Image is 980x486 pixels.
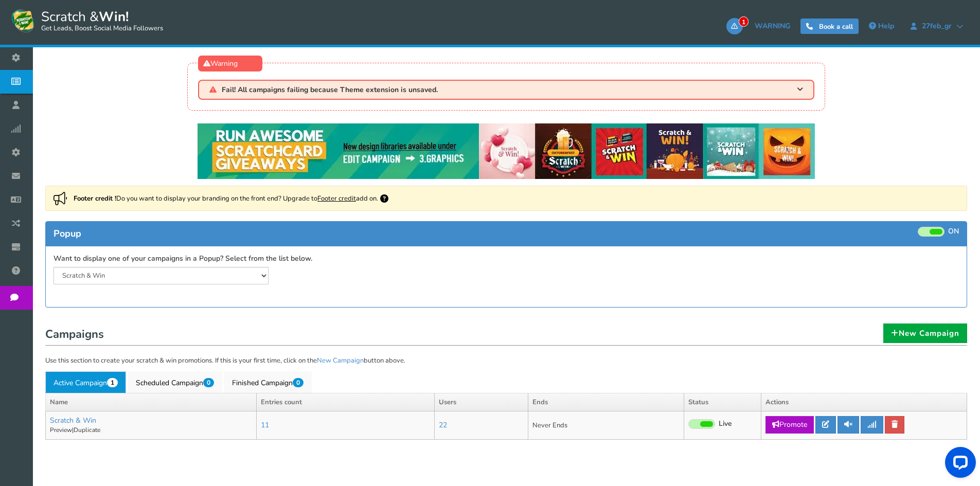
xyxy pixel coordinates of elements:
small: Get Leads, Boost Social Media Followers [41,25,163,33]
a: Promote [765,416,814,434]
span: 1 [107,378,118,387]
a: Help [864,18,899,34]
a: Active Campaign [45,371,126,393]
span: Book a call [819,22,853,31]
a: Footer credit [317,194,356,203]
a: Book a call [800,19,859,34]
h1: Campaigns [45,325,967,346]
a: Preview [50,426,72,434]
span: 0 [203,378,214,387]
th: Status [684,393,761,411]
span: 0 [293,378,304,387]
a: Scratch & Win [50,416,96,425]
label: Want to display one of your campaigns in a Popup? Select from the list below. [54,254,312,264]
span: Scratch & [36,8,163,33]
a: Scheduled Campaign [128,371,222,393]
span: Help [878,21,894,31]
a: Scratch &Win! Get Leads, Boost Social Media Followers [10,8,163,33]
span: 1 [739,16,749,27]
td: Never Ends [528,411,684,439]
a: New Campaign [317,356,364,365]
th: Name [46,393,257,411]
img: Scratch and Win [10,8,36,33]
span: Fail! All campaigns failing because Theme extension is unsaved. [222,86,438,94]
div: Warning [198,56,262,71]
a: New Campaign [883,323,967,343]
span: Popup [54,227,81,240]
p: Use this section to create your scratch & win promotions. If this is your first time, click on th... [45,356,967,366]
strong: Footer credit ! [74,194,116,203]
p: | [50,426,252,435]
span: Live [719,419,732,429]
a: Duplicate [74,426,100,434]
th: Ends [528,393,684,411]
div: Do you want to display your branding on the front end? Upgrade to add on. [45,186,967,211]
span: WARNING [755,21,790,31]
span: 27feb_gr [917,22,956,30]
a: 11 [261,420,269,430]
th: Entries count [257,393,435,411]
a: 22 [439,420,447,430]
iframe: LiveChat chat widget [937,443,980,486]
img: festival-poster-2020.webp [198,123,815,179]
th: Users [435,393,528,411]
a: 1WARNING [726,18,795,34]
span: ON [948,227,959,237]
th: Actions [761,393,967,411]
a: Finished Campaign [224,371,312,393]
strong: Win! [99,8,129,26]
